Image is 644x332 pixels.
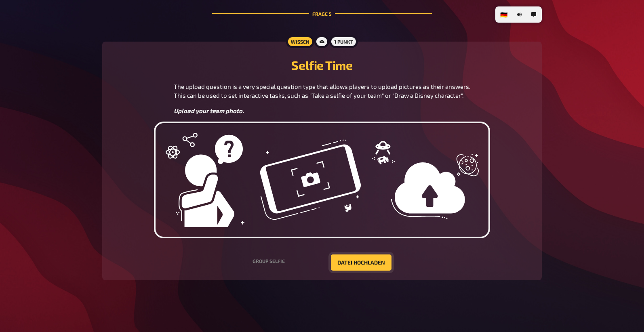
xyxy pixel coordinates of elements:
span: The upload question is a very special question type that allows players to upload pictures as the... [174,83,470,99]
span: Upload your team photo. [174,107,244,114]
div: 1 Punkt [329,35,358,48]
h2: Selfie Time [112,58,532,72]
li: 🇩🇪 [497,8,511,21]
div: Wissen [286,35,314,48]
img: upload [154,122,490,238]
label: Group Selfie [253,258,285,263]
button: Datei hochladen [331,254,391,271]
